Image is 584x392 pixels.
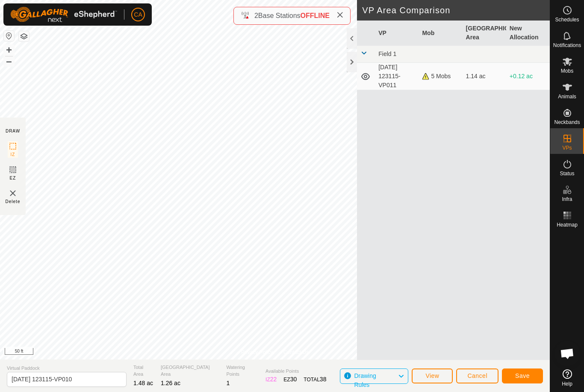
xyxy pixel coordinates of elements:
a: Privacy Policy [241,348,273,356]
span: Notifications [553,43,581,48]
a: Contact Us [283,348,309,356]
span: OFFLINE [301,12,330,19]
span: CA [134,10,142,19]
span: IZ [11,151,15,158]
span: Status [560,171,574,176]
span: 1.26 ac [161,380,180,386]
span: 2 [254,12,258,19]
span: Drawing Rules [354,372,376,388]
span: VPs [562,145,572,150]
span: Help [562,381,572,386]
td: +0.12 ac [506,63,550,90]
button: View [412,368,453,383]
span: Infra [562,197,572,202]
span: Save [515,372,530,379]
th: VP [375,21,419,46]
th: Mob [419,21,462,46]
td: [DATE] 123115-VP011 [375,63,419,90]
th: New Allocation [506,21,550,46]
a: Help [550,366,584,390]
button: Reset Map [4,31,14,41]
span: Neckbands [554,120,580,125]
button: Cancel [456,368,498,383]
span: View [425,372,439,379]
span: Animals [558,94,576,99]
div: DRAW [6,128,20,134]
span: Base Stations [258,12,301,19]
span: Field 1 [378,50,396,57]
span: 1.48 ac [133,380,153,386]
span: Available Points [265,368,326,375]
span: [GEOGRAPHIC_DATA] Area [161,364,219,378]
span: Virtual Paddock [7,365,127,372]
td: 1.14 ac [463,63,506,90]
img: Gallagher Logo [10,7,117,22]
span: Schedules [555,17,579,22]
span: Delete [6,198,21,205]
div: Open chat [555,341,580,366]
img: VP [8,188,18,198]
button: – [4,56,14,66]
span: Cancel [467,372,487,379]
button: + [4,45,14,55]
span: EZ [10,175,16,181]
span: 1 [226,380,230,386]
span: Mobs [561,68,573,74]
span: Heatmap [557,222,578,227]
div: IZ [265,375,277,384]
div: 5 Mobs [422,72,459,81]
span: Watering Points [226,364,259,378]
h2: VP Area Comparison [362,5,550,15]
span: 30 [290,376,297,383]
span: 22 [270,376,277,383]
button: Save [502,368,543,383]
span: 38 [320,376,327,383]
th: [GEOGRAPHIC_DATA] Area [463,21,506,46]
span: Total Area [133,364,154,378]
div: TOTAL [304,375,326,384]
button: Map Layers [19,31,29,41]
div: EZ [283,375,297,384]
